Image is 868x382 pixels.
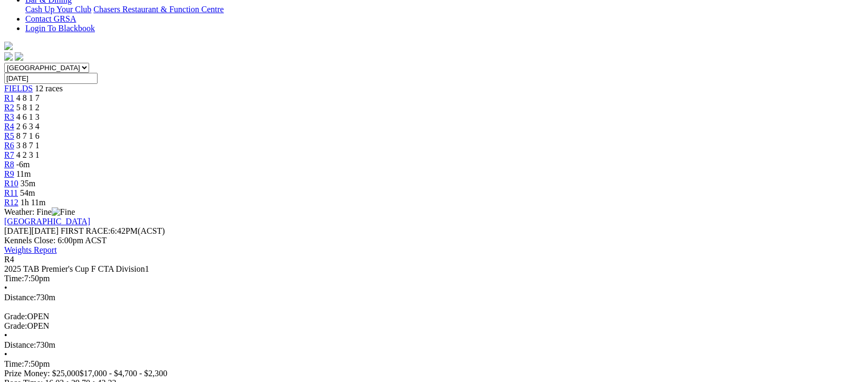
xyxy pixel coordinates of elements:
a: R5 [4,131,14,140]
div: 730m [4,340,864,350]
a: R10 [4,179,18,188]
a: Weights Report [4,245,57,254]
span: 6:42PM(ACST) [61,226,165,235]
a: Contact GRSA [25,14,76,23]
span: Time: [4,359,24,368]
span: -6m [16,160,30,169]
span: 12 races [35,84,63,93]
span: 4 8 1 7 [16,93,40,102]
div: 730m [4,293,864,302]
span: [DATE] [4,226,32,235]
span: Distance: [4,340,36,349]
span: R4 [4,255,14,264]
div: Kennels Close: 6:00pm ACST [4,236,864,245]
span: 4 6 1 3 [16,112,40,121]
span: 5 8 1 2 [16,103,40,112]
span: 4 2 3 1 [16,150,40,159]
img: Fine [52,207,75,217]
a: R2 [4,103,14,112]
div: OPEN [4,312,864,321]
a: R9 [4,169,14,178]
a: FIELDS [4,84,33,93]
a: [GEOGRAPHIC_DATA] [4,217,90,226]
span: • [4,350,7,359]
a: Login To Blackbook [25,24,95,33]
div: OPEN [4,321,864,331]
input: Select date [4,73,98,84]
img: facebook.svg [4,52,13,61]
span: • [4,331,7,340]
span: • [4,283,7,292]
div: Bar & Dining [25,5,864,14]
img: logo-grsa-white.png [4,42,13,50]
span: [DATE] [4,226,59,235]
span: Grade: [4,321,27,330]
span: 11m [16,169,31,178]
span: $17,000 - $4,700 - $2,300 [80,369,168,378]
span: 54m [20,188,35,197]
div: 2025 TAB Premier's Cup F CTA Division1 [4,264,864,274]
span: Distance: [4,293,36,302]
img: twitter.svg [15,52,23,61]
a: R7 [4,150,14,159]
a: R6 [4,141,14,150]
span: 2 6 3 4 [16,122,40,131]
span: 3 8 7 1 [16,141,40,150]
div: 7:50pm [4,274,864,283]
a: R4 [4,122,14,131]
a: R12 [4,198,18,207]
span: Weather: Fine [4,207,75,216]
a: R3 [4,112,14,121]
a: Chasers Restaurant & Function Centre [93,5,224,14]
span: 35m [21,179,35,188]
span: 8 7 1 6 [16,131,40,140]
a: R1 [4,93,14,102]
span: Grade: [4,312,27,321]
span: Time: [4,274,24,283]
span: FIRST RACE: [61,226,110,235]
span: 1h 11m [21,198,46,207]
div: Prize Money: $25,000 [4,369,864,378]
a: R11 [4,188,18,197]
a: R8 [4,160,14,169]
a: Cash Up Your Club [25,5,91,14]
div: 7:50pm [4,359,864,369]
